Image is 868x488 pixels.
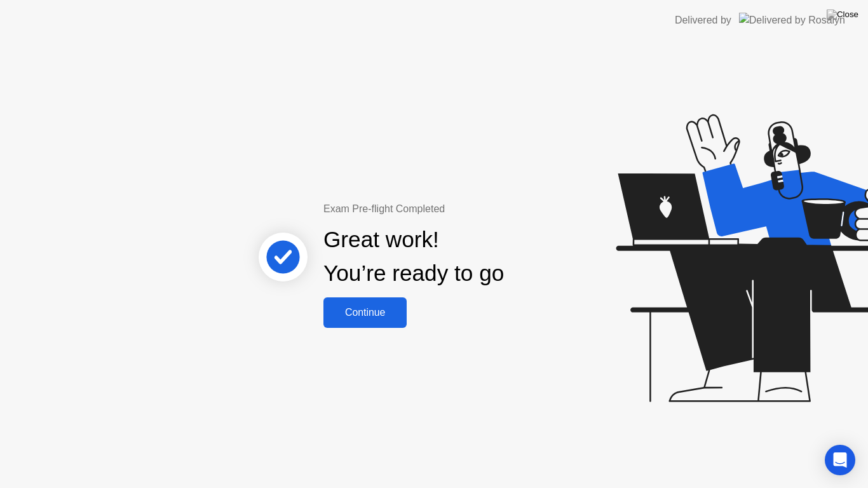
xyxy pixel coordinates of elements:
[827,10,858,20] img: Close
[323,201,586,217] div: Exam Pre-flight Completed
[323,223,504,290] div: Great work! You’re ready to go
[825,445,855,475] div: Open Intercom Messenger
[327,307,403,318] div: Continue
[675,13,731,28] div: Delivered by
[323,297,407,328] button: Continue
[739,13,845,27] img: Delivered by Rosalyn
